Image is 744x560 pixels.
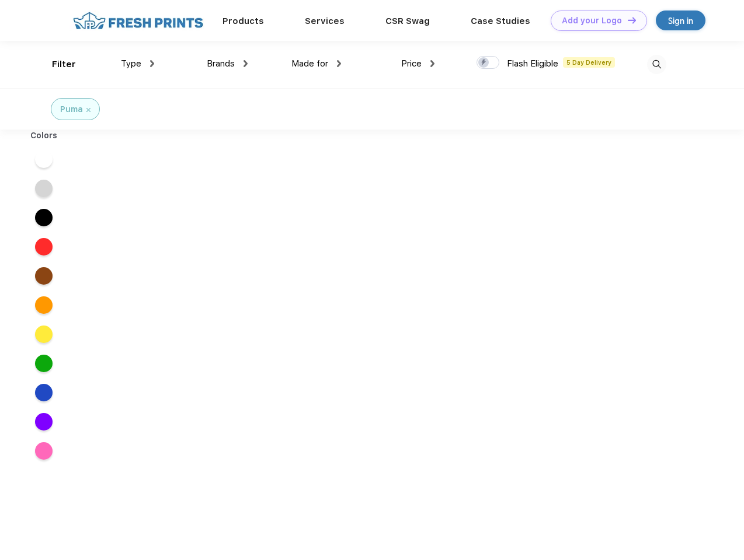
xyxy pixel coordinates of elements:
[668,14,693,27] div: Sign in
[401,58,422,69] span: Price
[656,10,705,30] a: Sign in
[562,16,622,26] div: Add your Logo
[207,58,235,69] span: Brands
[150,60,154,67] img: dropdown.png
[628,17,636,23] img: DT
[222,16,264,26] a: Products
[305,16,345,26] a: Services
[430,60,434,67] img: dropdown.png
[385,16,430,26] a: CSR Swag
[121,58,141,69] span: Type
[52,58,76,71] div: Filter
[86,108,91,112] img: filter_cancel.svg
[337,60,341,67] img: dropdown.png
[22,129,67,142] div: Colors
[291,58,328,69] span: Made for
[507,58,558,69] span: Flash Eligible
[60,103,83,116] div: Puma
[563,57,615,68] span: 5 Day Delivery
[244,60,248,67] img: dropdown.png
[647,55,666,74] img: desktop_search.svg
[69,10,207,31] img: fo%20logo%202.webp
